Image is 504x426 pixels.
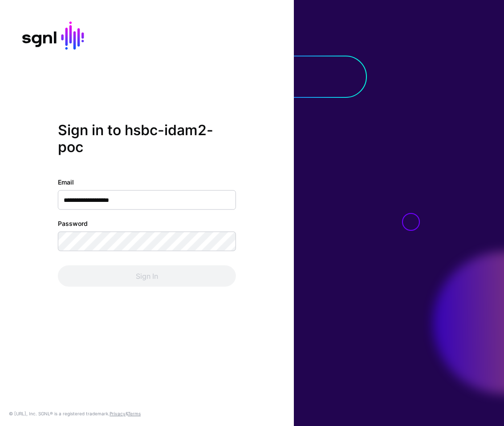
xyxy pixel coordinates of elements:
label: Password [58,218,88,228]
div: © [URL], Inc. SGNL® is a registered trademark. & [9,410,141,417]
h2: Sign in to hsbc-idam2-poc [58,122,236,156]
a: Terms [128,411,141,416]
a: Privacy [110,411,126,416]
label: Email [58,177,74,186]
